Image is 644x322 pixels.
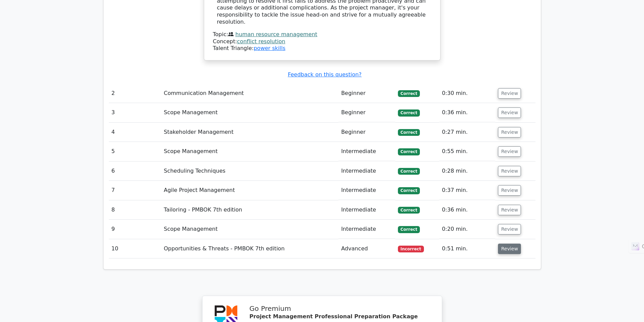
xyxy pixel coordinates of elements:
span: Correct [398,129,420,136]
button: Review [498,107,521,118]
button: Review [498,244,521,254]
button: Review [498,146,521,157]
td: 0:30 min. [439,84,495,103]
td: Scheduling Techniques [161,162,339,181]
td: 0:51 min. [439,239,495,258]
td: Intermediate [338,162,395,181]
td: 10 [109,239,161,258]
a: Feedback on this question? [288,71,361,78]
td: Agile Project Management [161,181,339,200]
td: 0:37 min. [439,181,495,200]
td: 0:28 min. [439,162,495,181]
td: Tailoring - PMBOK 7th edition [161,200,339,220]
td: Beginner [338,123,395,142]
span: Correct [398,109,420,116]
td: Advanced [338,239,395,258]
td: 8 [109,200,161,220]
td: Scope Management [161,103,339,122]
button: Review [498,166,521,176]
span: Correct [398,187,420,194]
td: Scope Management [161,220,339,239]
td: 0:20 min. [439,220,495,239]
span: Correct [398,168,420,175]
td: Intermediate [338,200,395,220]
div: Topic: [213,31,431,38]
td: Intermediate [338,142,395,161]
td: 9 [109,220,161,239]
td: Scope Management [161,142,339,161]
td: 2 [109,84,161,103]
div: Talent Triangle: [213,31,431,52]
button: Review [498,224,521,234]
button: Review [498,127,521,138]
a: human resource management [235,31,317,38]
td: 0:36 min. [439,103,495,122]
td: Beginner [338,84,395,103]
td: 7 [109,181,161,200]
button: Review [498,88,521,99]
td: Beginner [338,103,395,122]
td: Intermediate [338,181,395,200]
td: Communication Management [161,84,339,103]
td: Stakeholder Management [161,123,339,142]
td: Intermediate [338,220,395,239]
td: 6 [109,162,161,181]
td: 0:27 min. [439,123,495,142]
span: Correct [398,148,420,155]
a: power skills [254,45,285,51]
span: Correct [398,226,420,233]
td: 0:36 min. [439,200,495,220]
td: 3 [109,103,161,122]
td: 5 [109,142,161,161]
td: 4 [109,123,161,142]
span: Correct [398,207,420,214]
td: Opportunities & Threats - PMBOK 7th edition [161,239,339,258]
div: Concept: [213,38,431,45]
span: Correct [398,90,420,97]
button: Review [498,185,521,196]
button: Review [498,205,521,215]
a: conflict resolution [237,38,285,45]
span: Incorrect [398,246,424,252]
td: 0:55 min. [439,142,495,161]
